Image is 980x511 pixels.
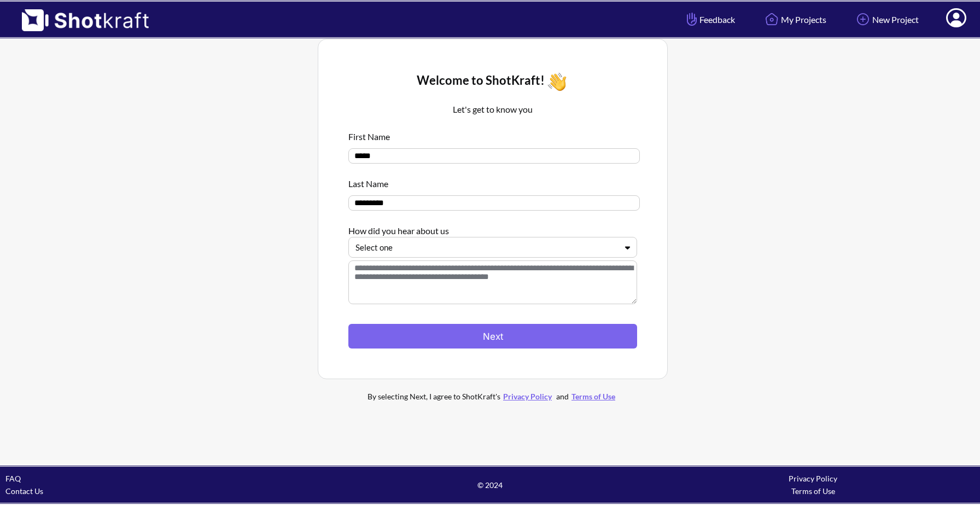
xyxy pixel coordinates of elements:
a: Terms of Use [569,392,618,401]
p: Let's get to know you [348,103,637,116]
div: Terms of Use [651,485,975,497]
a: Privacy Policy [500,392,555,401]
span: © 2024 [329,479,652,491]
span: Feedback [684,13,735,26]
a: Contact Us [5,486,43,496]
div: Welcome to ShotKraft! [348,69,637,94]
img: Home Icon [762,10,781,28]
img: Wave Icon [545,69,569,94]
img: Add Icon [854,10,872,28]
div: Privacy Policy [651,472,975,485]
a: New Project [845,5,927,34]
div: By selecting Next, I agree to ShotKraft's and [345,390,640,403]
img: Hand Icon [684,10,699,28]
a: FAQ [5,474,21,483]
button: Next [348,324,637,349]
div: Last Name [348,172,637,190]
div: How did you hear about us [348,219,637,237]
div: First Name [348,125,637,143]
a: My Projects [754,5,835,34]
